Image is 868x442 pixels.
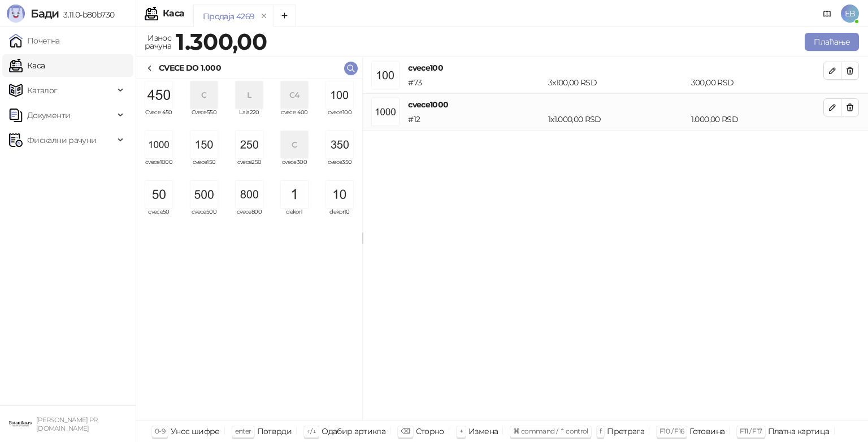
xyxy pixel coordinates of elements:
[31,7,59,20] span: Бади
[408,62,823,74] h4: cvece100
[176,28,267,55] strong: 1.300,00
[257,11,271,21] button: remove
[805,33,859,51] button: Плаћање
[141,159,177,176] span: cvece1000
[141,110,177,127] span: Cvece 450
[186,209,222,226] span: cvece500
[186,110,222,127] span: Cvece550
[36,416,98,432] small: [PERSON_NAME] PR [DOMAIN_NAME]
[142,31,173,53] div: Износ рачуна
[274,5,296,27] button: Add tab
[322,424,385,439] div: Одабир артикла
[513,427,588,435] span: ⌘ command / ⌃ control
[231,159,267,176] span: cvece250
[276,110,313,127] span: cvece 400
[9,54,45,77] a: Каса
[546,113,689,125] div: 1 x 1.000,00 RSD
[7,5,25,23] img: Logo
[281,181,308,208] img: Slika
[459,427,463,435] span: +
[607,424,644,439] div: Претрага
[9,29,60,52] a: Почетна
[141,209,177,226] span: cvece50
[689,76,826,89] div: 300,00 RSD
[236,81,263,109] div: L
[841,5,859,23] span: EB
[768,424,830,439] div: Платна картица
[145,181,172,208] img: Slika
[326,131,353,158] img: Slika
[307,427,316,435] span: ↑/↓
[326,81,353,109] img: Slika
[171,424,220,439] div: Унос шифре
[155,427,165,435] span: 0-9
[276,159,313,176] span: cvece300
[190,131,218,158] img: Slika
[136,79,362,420] div: grid
[600,427,601,435] span: f
[27,104,70,127] span: Документи
[59,10,114,20] span: 3.11.0-b80b730
[27,129,96,151] span: Фискални рачуни
[416,424,444,439] div: Сторно
[326,181,353,208] img: Slika
[546,76,689,89] div: 3 x 100,00 RSD
[408,98,823,111] h4: cvece1000
[689,424,724,439] div: Готовина
[257,424,292,439] div: Потврди
[186,159,222,176] span: cvece150
[276,209,313,226] span: dekor1
[322,110,358,127] span: cvece100
[468,424,498,439] div: Измена
[203,10,254,23] div: Продаја 4269
[818,5,836,23] a: Документација
[406,113,546,125] div: # 12
[281,81,308,109] div: C4
[163,9,184,18] div: Каса
[145,131,172,158] img: Slika
[231,110,267,127] span: Lala220
[236,131,263,158] img: Slika
[659,427,684,435] span: F10 / F16
[322,159,358,176] span: cvece350
[281,131,308,158] div: C
[190,81,218,109] div: C
[231,209,267,226] span: cvece800
[145,81,172,109] img: Slika
[401,427,410,435] span: ⌫
[235,427,251,435] span: enter
[322,209,358,226] span: dekor10
[406,76,546,89] div: # 73
[689,113,826,125] div: 1.000,00 RSD
[9,413,32,435] img: 64x64-companyLogo-0e2e8aaa-0bd2-431b-8613-6e3c65811325.png
[740,427,762,435] span: F11 / F17
[190,181,218,208] img: Slika
[27,79,58,102] span: Каталог
[159,62,221,74] div: CVECE DO 1.000
[236,181,263,208] img: Slika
